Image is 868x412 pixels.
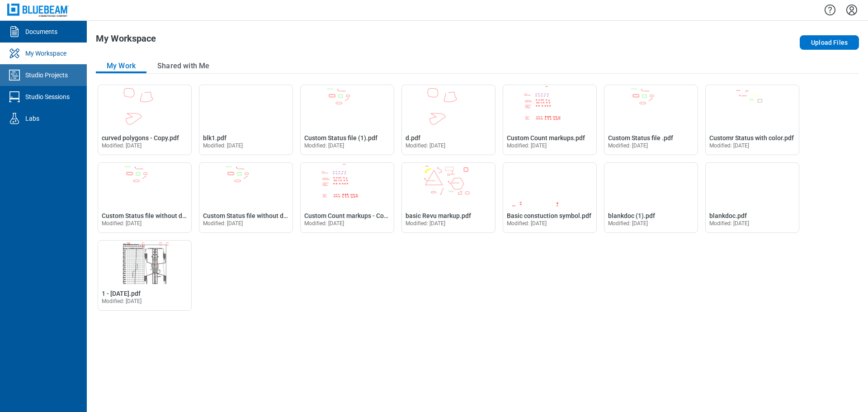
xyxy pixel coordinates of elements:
[709,142,750,149] span: Modified: [DATE]
[507,220,547,227] span: Modified: [DATE]
[402,163,495,206] img: basic Revu markup.pdf
[7,46,22,61] svg: My Workspace
[7,24,22,39] svg: Documents
[25,49,66,58] div: My Workspace
[203,142,243,149] span: Modified: [DATE]
[7,111,22,126] svg: Labs
[98,240,192,311] div: Open 1 - 12.7.2020.pdf in Editor
[401,162,495,233] div: Open basic Revu markup.pdf in Editor
[7,4,69,17] img: Bluebeam, Inc.
[96,33,156,48] h1: My Workspace
[503,163,596,206] img: Basic constuction symbol.pdf
[300,162,394,233] div: Open Custom Count markups - Copy.pdf in Editor
[608,134,673,142] span: Custom Status file .pdf
[203,134,226,142] span: blk1.pdf
[304,142,344,149] span: Modified: [DATE]
[706,163,799,206] img: blankdoc.pdf
[507,134,585,142] span: Custom Count markups.pdf
[604,163,698,206] img: blankdoc (1).pdf
[300,85,394,155] div: Open Custom Status file (1).pdf in Editor
[709,134,794,142] span: Customr Status with color.pdf
[608,142,648,149] span: Modified: [DATE]
[203,212,331,219] span: Custom Status file without default status.pdf
[705,85,799,155] div: Open Customr Status with color.pdf in Editor
[402,85,495,128] img: d.pdf
[406,142,446,149] span: Modified: [DATE]
[301,163,394,206] img: Custom Count markups - Copy.pdf
[102,212,249,219] span: Custom Status file without default status - Copy.pdf
[203,220,243,227] span: Modified: [DATE]
[102,142,142,149] span: Modified: [DATE]
[199,162,293,233] div: Open Custom Status file without default status.pdf in Editor
[146,59,220,73] button: Shared with Me
[7,68,22,82] svg: Studio Projects
[102,134,179,142] span: curved polygons - Copy.pdf
[604,85,698,128] img: Custom Status file .pdf
[25,114,39,123] div: Labs
[406,134,420,142] span: d.pdf
[706,85,799,128] img: Customr Status with color.pdf
[199,85,292,128] img: blk1.pdf
[608,220,648,227] span: Modified: [DATE]
[401,85,495,155] div: Open d.pdf in Editor
[709,220,750,227] span: Modified: [DATE]
[608,212,655,219] span: blankdoc (1).pdf
[604,162,698,233] div: Open blankdoc (1).pdf in Editor
[604,85,698,155] div: Open Custom Status file .pdf in Editor
[406,212,471,219] span: basic Revu markup.pdf
[406,220,446,227] span: Modified: [DATE]
[304,134,377,142] span: Custom Status file (1).pdf
[102,220,142,227] span: Modified: [DATE]
[7,90,22,104] svg: Studio Sessions
[507,142,547,149] span: Modified: [DATE]
[199,85,293,155] div: Open blk1.pdf in Editor
[503,85,596,128] img: Custom Count markups.pdf
[25,92,70,101] div: Studio Sessions
[800,35,859,50] button: Upload Files
[301,85,394,128] img: Custom Status file (1).pdf
[98,241,191,284] img: 1 - 12.7.2020.pdf
[709,212,747,219] span: blankdoc.pdf
[102,298,142,304] span: Modified: [DATE]
[199,163,292,206] img: Custom Status file without default status.pdf
[98,85,191,128] img: curved polygons - Copy.pdf
[304,212,401,219] span: Custom Count markups - Copy.pdf
[705,162,799,233] div: Open blankdoc.pdf in Editor
[503,162,597,233] div: Open Basic constuction symbol.pdf in Editor
[98,85,192,155] div: Open curved polygons - Copy.pdf in Editor
[98,162,192,233] div: Open Custom Status file without default status - Copy.pdf in Editor
[507,212,591,219] span: Basic constuction symbol.pdf
[102,290,141,297] span: 1 - [DATE].pdf
[304,220,344,227] span: Modified: [DATE]
[844,2,859,18] button: Settings
[25,71,68,80] div: Studio Projects
[25,27,57,36] div: Documents
[96,59,146,73] button: My Work
[98,163,191,206] img: Custom Status file without default status - Copy.pdf
[503,85,597,155] div: Open Custom Count markups.pdf in Editor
